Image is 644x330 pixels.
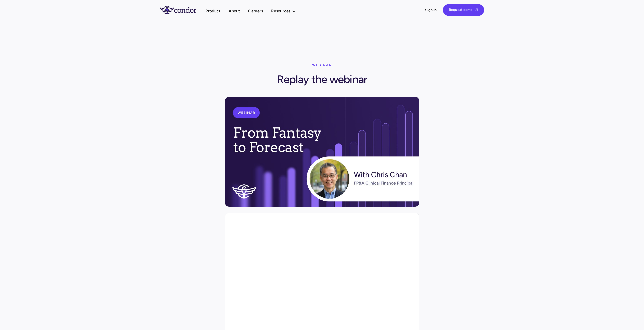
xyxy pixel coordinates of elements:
span:  [475,8,478,11]
a: Product [205,8,221,14]
a: Request demo [443,4,484,16]
div: Resources [271,8,301,14]
h1: Replay the webinar [277,70,367,86]
a: home [160,6,205,14]
a: Careers [248,8,263,14]
div: Resources [271,8,290,14]
a: Sign in [425,8,437,13]
a: About [228,8,240,14]
div: Webinar [312,60,332,70]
